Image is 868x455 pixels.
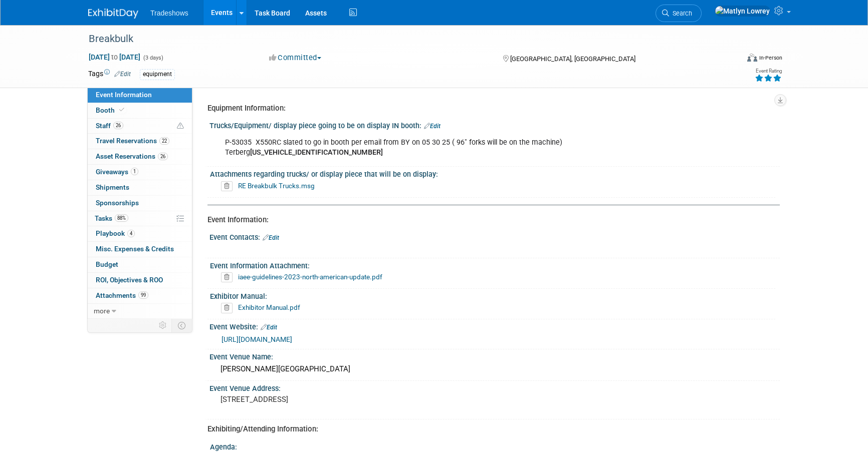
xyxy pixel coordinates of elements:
span: 26 [158,153,168,160]
div: [PERSON_NAME][GEOGRAPHIC_DATA] [217,361,772,377]
a: [URL][DOMAIN_NAME] [222,335,292,343]
td: Personalize Event Tab Strip [154,319,172,332]
a: Event Information [88,88,192,103]
a: Travel Reservations22 [88,134,192,149]
a: Sponsorships [88,196,192,211]
td: Toggle Event Tabs [172,319,192,332]
a: Staff26 [88,119,192,134]
span: Tasks [95,214,128,222]
a: Delete attachment? [221,304,237,311]
span: 88% [115,214,128,222]
span: 22 [159,137,169,145]
span: [DATE] [DATE] [88,53,141,62]
div: Exhibitor Manual: [210,289,775,301]
button: Committed [266,53,325,63]
a: Giveaways1 [88,165,192,180]
span: Travel Reservations [96,137,169,145]
span: Budget [96,260,118,268]
div: Exhibiting/Attending Information: [207,424,772,434]
a: Budget [88,257,192,272]
div: Event Information: [207,215,772,225]
span: 1 [131,168,138,175]
a: more [88,304,192,319]
span: Potential Scheduling Conflict -- at least one attendee is tagged in another overlapping event. [177,122,184,131]
a: Asset Reservations26 [88,149,192,164]
a: Delete attachment? [221,183,237,190]
span: to [110,53,119,61]
span: Playbook [96,229,135,237]
a: Exhibitor Manual.pdf [238,303,300,311]
a: Misc. Expenses & Credits [88,242,192,257]
div: Event Website: [209,319,780,332]
div: Event Venue Name: [209,349,780,362]
span: Misc. Expenses & Credits [96,245,174,253]
img: Matlyn Lowrey [715,6,770,17]
img: ExhibitDay [88,9,138,19]
a: Tasks88% [88,211,192,226]
div: Event Format [679,52,782,67]
div: Event Contacts: [209,230,780,243]
span: Staff [96,122,123,130]
span: Tradeshows [150,9,188,17]
div: P-53035 X550RC slated to go in booth per email from BY on 05 30 25 ( 96" forks will be on the mac... [218,133,670,163]
a: Shipments [88,180,192,195]
span: [GEOGRAPHIC_DATA], [GEOGRAPHIC_DATA] [510,55,635,63]
b: [US_VEHICLE_IDENTIFICATION_NUMBER] [250,148,383,157]
pre: [STREET_ADDRESS] [221,395,436,404]
a: Edit [261,324,277,331]
div: In-Person [759,54,782,62]
a: Playbook4 [88,226,192,241]
div: Event Venue Address: [209,381,780,393]
a: iaee-guidelines-2023-north-american-update.pdf [238,273,382,281]
span: Event Information [96,91,152,99]
td: Tags [88,69,131,80]
span: Giveaways [96,168,138,176]
span: Attachments [96,291,148,299]
div: Trucks/Equipment/ display piece going to be on display IN booth: [209,118,780,131]
span: 99 [138,291,148,299]
div: Breakbulk [85,30,723,48]
span: more [94,307,110,315]
span: (3 days) [142,55,163,61]
span: Booth [96,106,126,114]
span: ROI, Objectives & ROO [96,276,163,284]
div: Event Information Attachment: [210,258,775,271]
div: Event Rating [755,69,782,74]
span: 4 [127,230,135,237]
div: equipment [140,69,175,80]
img: Format-Inperson.png [747,54,757,62]
a: ROI, Objectives & ROO [88,273,192,288]
div: Attachments regarding trucks/ or display piece that will be on display: [210,167,775,179]
span: Sponsorships [96,199,139,207]
a: Attachments99 [88,288,192,303]
span: Search [669,10,692,17]
a: Edit [114,71,131,78]
a: RE Breakbulk Trucks.msg [238,182,315,190]
div: Equipment Information: [207,103,772,114]
a: Search [656,5,702,22]
div: Agenda: [210,439,775,452]
a: Booth [88,103,192,118]
span: Asset Reservations [96,152,168,160]
span: Shipments [96,183,129,191]
a: Delete attachment? [221,274,237,281]
i: Booth reservation complete [119,107,124,113]
span: 26 [113,122,123,129]
a: Edit [424,123,441,130]
a: Edit [263,234,279,241]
